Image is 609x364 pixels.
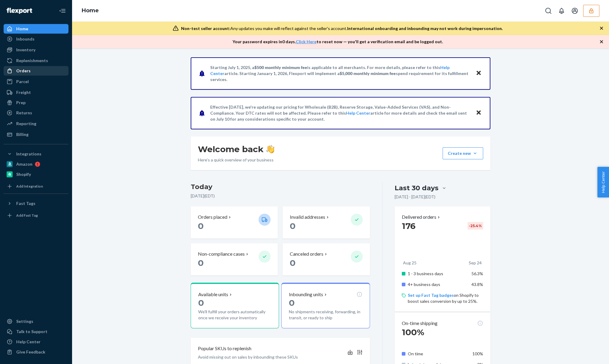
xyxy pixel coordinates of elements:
a: Reporting [4,119,68,128]
button: Talk to Support [4,327,68,336]
a: Help Center [346,110,370,116]
a: Home [4,24,68,34]
span: 0 [290,221,295,231]
a: Amazon [4,159,68,169]
a: Shopify [4,170,68,179]
button: Inbounding units0No shipments receiving, forwarding, in transit, or ready to ship [281,283,370,328]
p: No shipments receiving, forwarding, in transit, or ready to ship [289,309,362,321]
a: Parcel [4,77,68,86]
a: Set up Fast Tag badges [408,293,454,298]
p: On-time shipping [402,320,438,327]
button: Open notifications [556,5,568,17]
p: Sep 24 [469,260,482,266]
div: Add Integration [16,184,43,189]
h3: Today [191,182,370,192]
p: 1 - 3 business days [408,271,467,277]
p: On time [408,351,467,357]
p: Here’s a quick overview of your business [198,157,274,163]
div: Home [16,26,28,32]
div: Parcel [16,79,29,85]
a: Add Integration [4,182,68,191]
span: International onboarding and inbounding may not work during impersonation. [347,26,503,31]
div: Settings [16,318,33,324]
a: Orders [4,66,68,76]
a: Inventory [4,45,68,55]
a: Freight [4,88,68,97]
span: 176 [402,221,416,231]
span: Support [12,4,34,10]
div: Any updates you make will reflect against the seller's account. [181,26,503,32]
button: Open account menu [569,5,581,17]
ol: breadcrumbs [77,2,104,20]
button: Create new [443,147,483,159]
div: Integrations [16,151,41,157]
div: Add Fast Tag [16,213,38,218]
button: Close Navigation [56,5,68,17]
span: Non-test seller account: [181,26,230,31]
p: [DATE] ( EDT ) [191,193,370,199]
p: [DATE] - [DATE] ( EDT ) [395,194,435,200]
button: Help Center [597,167,609,197]
a: Help Center [4,337,68,347]
div: Inbounds [16,36,35,42]
a: Prep [4,98,68,107]
div: Inventory [16,47,35,53]
span: $500 monthly minimum fee [254,65,307,70]
button: Delivered orders [402,214,441,221]
div: Amazon [16,161,32,167]
p: Popular SKUs to replenish [198,345,251,352]
div: Reporting [16,121,36,127]
span: $5,000 monthly minimum fee [340,71,396,76]
p: Starting July 1, 2025, a is applicable to all merchants. For more details, please refer to this a... [210,65,470,83]
button: Orders placed 0 [191,206,278,239]
span: 0 [198,298,204,308]
a: Billing [4,130,68,139]
button: Open Search Box [542,5,554,17]
p: 4+ business days [408,281,467,287]
a: Inbounds [4,34,68,44]
div: Give Feedback [16,349,45,355]
a: Home [82,7,99,14]
img: hand-wave emoji [266,145,274,153]
span: 0 [198,221,204,231]
button: Close [475,69,483,78]
span: 56.3% [471,271,483,276]
div: Freight [16,89,31,95]
div: Last 30 days [395,183,438,193]
span: 100% [402,327,424,337]
p: Available units [198,291,228,298]
span: 43.8% [471,282,483,287]
span: 0 [289,298,295,308]
button: Close [475,109,483,117]
div: Fast Tags [16,200,35,206]
p: Orders placed [198,214,227,221]
a: Add Fast Tag [4,211,68,220]
a: Returns [4,108,68,118]
p: on Shopify to boost sales conversion by up to 25%. [408,292,483,304]
div: Help Center [16,339,41,345]
a: Settings [4,317,68,326]
span: 0 [290,258,295,268]
span: 100% [472,351,483,356]
button: Canceled orders 0 [283,243,370,275]
button: Fast Tags [4,199,68,208]
p: Your password expires in 0 days . to reset now — you'll get a verification email and be logged out. [232,39,443,45]
p: Inbounding units [289,291,323,298]
h1: Welcome back [198,144,274,155]
p: Canceled orders [290,251,323,257]
div: -25.4 % [468,222,483,230]
p: We'll fulfill your orders automatically once we receive your inventory [198,309,271,321]
p: Aug 25 [403,260,417,266]
button: Give Feedback [4,347,68,357]
button: Non-compliance cases 0 [191,243,278,275]
p: Avoid missing out on sales by inbounding these SKUs [198,354,298,360]
div: Replenishments [16,58,48,64]
div: Returns [16,110,32,116]
span: 0 [198,258,204,268]
div: Billing [16,131,29,137]
p: Effective [DATE], we're updating our pricing for Wholesale (B2B), Reserve Storage, Value-Added Se... [210,104,470,122]
div: Talk to Support [16,329,47,335]
button: Invalid addresses 0 [283,206,370,239]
